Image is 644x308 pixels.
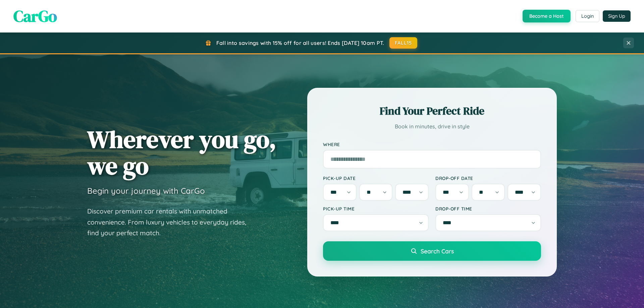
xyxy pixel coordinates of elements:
span: Fall into savings with 15% off for all users! Ends [DATE] 10am PT. [216,40,384,46]
button: Sign Up [603,10,631,22]
label: Pick-up Time [323,206,429,211]
h1: Wherever you go, we go [87,126,276,179]
p: Book in minutes, drive in style [323,122,541,131]
button: FALL15 [389,37,418,49]
p: Discover premium car rentals with unmatched convenience. From luxury vehicles to everyday rides, ... [87,206,255,239]
button: Become a Host [523,10,571,22]
label: Drop-off Time [435,206,541,211]
button: Search Cars [323,241,541,261]
h2: Find Your Perfect Ride [323,104,541,118]
label: Where [323,141,541,147]
span: CarGo [13,5,57,27]
label: Pick-up Date [323,175,429,181]
button: Login [576,10,599,22]
label: Drop-off Date [435,175,541,181]
span: Search Cars [421,247,454,255]
h3: Begin your journey with CarGo [87,186,205,196]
